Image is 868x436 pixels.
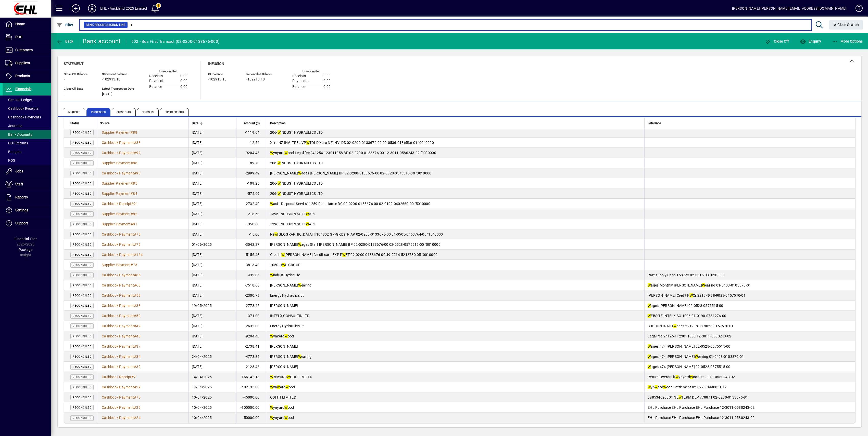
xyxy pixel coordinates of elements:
span: 1396 [270,212,279,216]
span: Supplier Payment [102,181,131,185]
span: 206 [270,181,276,185]
span: 78 [136,232,141,236]
span: # [134,314,136,318]
span: Reconciled [72,243,92,246]
button: Close Off [764,37,790,46]
span: 0.00 [180,74,187,78]
a: Cashbook Payment#24 [100,415,142,420]
em: W [306,212,309,216]
span: Payments [292,79,308,83]
td: -89.70 [236,158,267,168]
span: 50 [136,314,141,318]
span: 21 [134,202,138,206]
td: [DATE] [188,127,236,138]
span: Package [19,248,32,252]
span: Support [15,221,28,225]
span: 48 [136,334,141,338]
span: 29 [136,385,141,389]
a: Suppliers [3,57,51,70]
span: # [134,334,136,338]
div: 602 - Bus First Transact (02-0200-0133676-000) [131,37,220,46]
span: 81 [133,222,137,226]
span: # [131,130,133,134]
a: Cashbook Receipt#21 [100,201,140,207]
em: W [270,151,273,155]
a: Cashbook Payment#59 [100,293,142,298]
em: W [278,130,281,134]
span: Close Off [765,39,789,43]
a: Cashbook Payment#92 [100,150,142,156]
span: 88 [136,141,141,145]
td: [DATE] [188,138,236,148]
span: # [134,242,136,247]
a: Journals [3,121,51,130]
span: # [134,395,136,399]
span: INDUST HYDRAULICS LTD [278,130,323,134]
a: Cashbook Payment#49 [100,323,142,329]
span: Cashbook Payment [102,395,134,399]
a: GST Returns [3,139,51,147]
span: 206 [270,130,276,134]
span: Cashbook Payment [102,405,134,410]
span: Settings [15,208,28,212]
a: Supplier Payment#82 [100,211,139,217]
span: Cashbook Payment [102,385,134,389]
span: # [131,212,133,216]
span: Back [56,39,73,43]
span: Cashbook Payment [102,232,134,236]
span: Close Off Balance [64,73,94,76]
span: [PERSON_NAME] ages [PERSON_NAME] BP 02-0200-0133676-00 02-0528-0575515-00 "00" 0000 [270,171,432,175]
td: -218.50 [236,209,267,219]
a: Cashbook Payment#29 [100,384,142,390]
span: Reconciled [72,151,92,155]
a: Cashbook Payment#78 [100,231,142,237]
span: # [134,232,136,236]
td: -109.25 [236,178,267,188]
a: Reports [3,191,51,204]
span: General Ledger [5,98,32,102]
span: # [134,141,136,145]
span: GL Balance [208,73,239,76]
span: Cashbook Payment [102,141,134,145]
span: # [131,192,133,196]
div: [PERSON_NAME] [PERSON_NAME][EMAIL_ADDRESS][DOMAIN_NAME] [732,4,846,12]
td: -3813.40 [236,260,267,270]
span: Imported [63,108,85,116]
a: Jobs [3,165,51,178]
a: Cashbook Payment#75 [100,394,142,400]
em: W [306,222,309,226]
span: Staff [15,182,23,186]
span: Credit_ [PERSON_NAME] Credit card EXP P FT 02-0200-0133676-00 49-9914-5218730-05 "00" 0000 [270,253,438,257]
a: Cashbook Payment#88 [100,140,142,145]
span: 92 [136,151,141,155]
span: - [276,192,277,196]
span: # [134,304,136,308]
span: Balance [149,85,162,89]
span: 59 [136,293,141,297]
span: INFUSION SOFT ARE [280,222,316,226]
a: Cashbook Payment#50 [100,313,142,319]
span: 1396 [270,222,279,226]
a: Cashbook Payment#34 [100,354,142,359]
span: Balance [292,85,305,89]
span: Bank Accounts [5,132,32,137]
span: Cashbook Payments [5,115,41,119]
span: # [134,283,136,287]
span: Financials [15,87,31,91]
span: 206 [270,161,276,165]
a: Customers [3,44,51,57]
span: INDUST HYDRAULICS LTD [278,161,323,165]
button: Clear [829,20,863,30]
span: Reconciled [72,182,92,185]
td: [DATE] [188,158,236,168]
span: Cashbook Payment [102,416,134,420]
span: # [134,151,136,155]
span: Filter [56,23,73,27]
span: [PERSON_NAME] ages Staff [PERSON_NAME] BP 02-0200-0133676-00 02-0528-0575515-00 "00" 0000 [270,242,441,247]
span: 0.00 [180,79,187,83]
span: ynyard ood Legal fee 241254 123011058 BP 02-0200-0133676-00 12-3011-0580243-02 "00" 0000 [270,151,436,155]
span: Reconciled [72,141,92,144]
em: W [270,202,273,206]
span: Cashbook Receipt [102,202,131,206]
span: Reconciled [72,131,92,134]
